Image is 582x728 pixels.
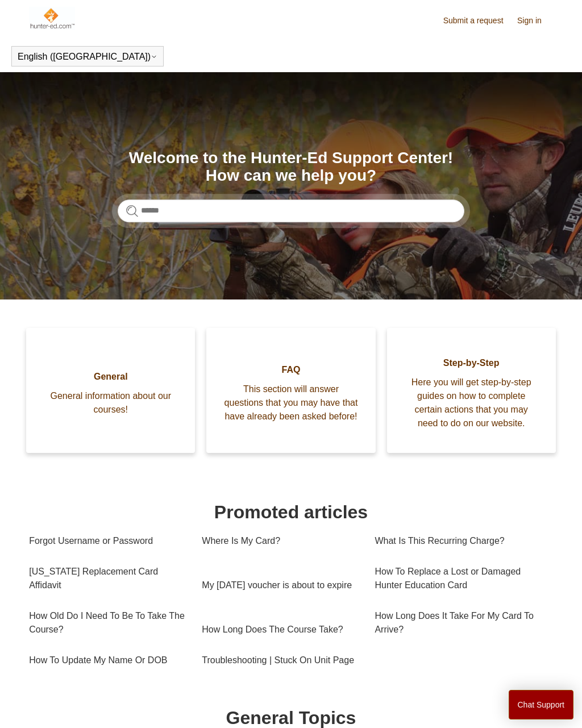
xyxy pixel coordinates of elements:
[202,526,357,556] a: Where Is My Card?
[18,52,157,62] button: English ([GEOGRAPHIC_DATA])
[118,199,464,222] input: Search
[29,556,185,601] a: [US_STATE] Replacement Card Affidavit
[26,328,195,453] a: General General information about our courses!
[202,614,357,645] a: How Long Does The Course Take?
[43,370,178,384] span: General
[118,149,464,185] h1: Welcome to the Hunter-Ed Support Center! How can we help you?
[43,389,178,417] span: General information about our courses!
[29,645,185,676] a: How To Update My Name Or DOB
[387,328,556,453] a: Step-by-Step Here you will get step-by-step guides on how to complete certain actions that you ma...
[375,601,547,645] a: How Long Does It Take For My Card To Arrive?
[375,556,547,601] a: How To Replace a Lost or Damaged Hunter Education Card
[443,15,515,27] a: Submit a request
[375,526,547,556] a: What Is This Recurring Charge?
[29,498,553,526] h1: Promoted articles
[223,382,358,423] span: This section will answer questions that you may have that have already been asked before!
[29,526,185,556] a: Forgot Username or Password
[404,376,539,430] span: Here you will get step-by-step guides on how to complete certain actions that you may need to do ...
[202,645,357,676] a: Troubleshooting | Stuck On Unit Page
[509,690,574,719] button: Chat Support
[517,15,553,27] a: Sign in
[206,328,375,453] a: FAQ This section will answer questions that you may have that have already been asked before!
[404,356,539,370] span: Step-by-Step
[29,601,185,645] a: How Old Do I Need To Be To Take The Course?
[223,363,358,377] span: FAQ
[202,570,357,601] a: My [DATE] voucher is about to expire
[29,7,75,30] img: Hunter-Ed Help Center home page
